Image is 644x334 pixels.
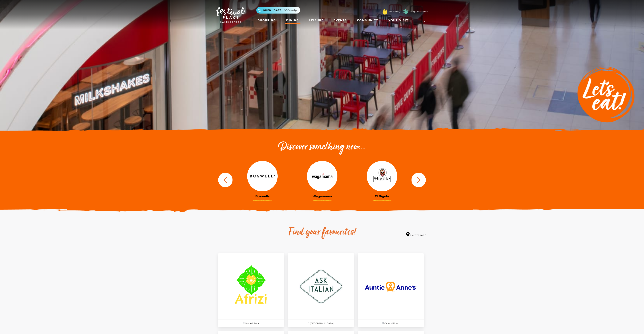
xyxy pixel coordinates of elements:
[358,320,424,327] p: Ground Floor
[388,18,408,22] span: Your Visit
[256,7,300,14] button: Open [DATE] 9.30am-7pm
[308,17,325,24] a: Leisure
[406,232,426,237] a: Centre map
[355,194,409,198] h3: El Bigote
[263,9,283,12] span: Open [DATE]
[295,194,349,198] h3: Wagamama
[285,17,300,24] a: Dining
[387,17,412,24] a: Your Visit
[355,161,409,198] a: El Bigote
[216,141,428,153] h2: Discover something new...
[235,161,289,198] a: Boswells
[295,161,349,198] a: Wagamama
[235,194,289,198] h3: Boswells
[252,226,392,238] h2: Find your favourites!
[216,251,286,329] a: Ground Floor
[389,10,400,13] a: FP Family
[284,9,299,12] span: 9.30am-7pm
[356,251,426,329] a: Ground Floor
[288,320,354,327] p: [GEOGRAPHIC_DATA]
[332,17,348,24] a: Events
[256,17,277,24] a: Shopping
[356,17,380,24] a: Community
[286,251,356,329] a: [GEOGRAPHIC_DATA]
[218,320,284,327] p: Ground Floor
[216,7,245,23] img: Festival Place Logo
[410,10,428,13] a: Dogs Welcome!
